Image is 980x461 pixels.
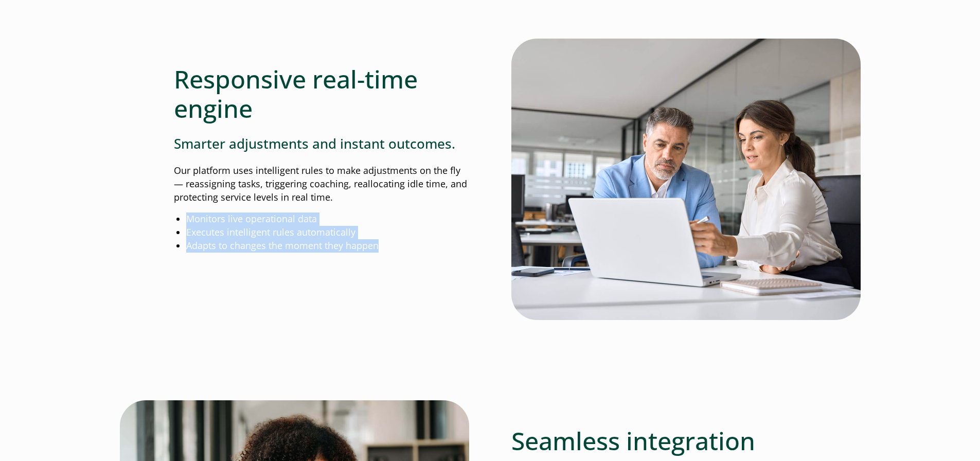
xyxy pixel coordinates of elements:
[511,426,807,456] h2: Seamless integration
[174,64,469,123] h2: Responsive real-time engine
[186,212,469,226] li: Monitors live operational data
[174,164,469,204] p: Our platform uses intelligent rules to make adjustments on the fly— reassigning tasks, triggering...
[186,226,469,239] li: Executes intelligent rules automatically
[186,239,469,253] li: Adapts to changes the moment they happen
[174,136,469,152] h3: Smarter adjustments and instant outcomes.
[511,39,861,320] img: Working with Intradiem's platform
